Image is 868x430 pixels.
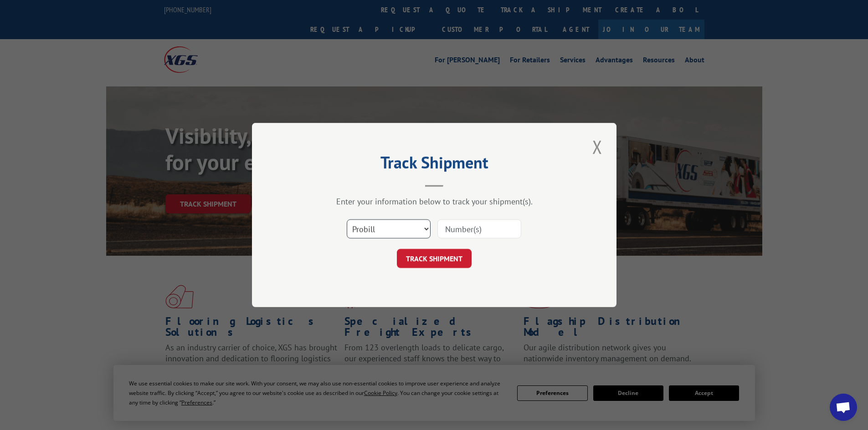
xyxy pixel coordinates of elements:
button: TRACK SHIPMENT [397,249,472,268]
a: Open chat [830,394,857,421]
input: Number(s) [437,219,521,238]
button: Close modal [590,134,605,159]
div: Enter your information below to track your shipment(s). [298,196,571,207]
h2: Track Shipment [298,156,571,173]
